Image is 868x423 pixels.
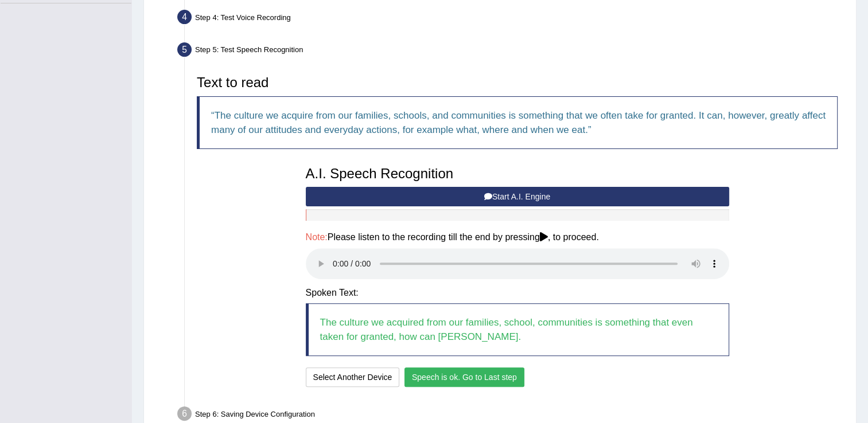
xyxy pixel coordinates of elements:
[306,232,328,242] span: Note:
[306,232,729,242] h4: Please listen to the recording till the end by pressing , to proceed.
[172,39,851,64] div: Step 5: Test Speech Recognition
[306,367,400,387] button: Select Another Device
[306,303,729,356] blockquote: The culture we acquired from our families, school, communities is something that even taken for g...
[404,367,524,387] button: Speech is ok. Go to Last step
[197,75,838,90] h3: Text to read
[211,110,826,135] q: The culture we acquire from our families, schools, and communities is something that we often tak...
[306,187,729,206] button: Start A.I. Engine
[306,288,729,298] h4: Spoken Text:
[172,6,851,32] div: Step 4: Test Voice Recording
[306,166,729,181] h3: A.I. Speech Recognition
